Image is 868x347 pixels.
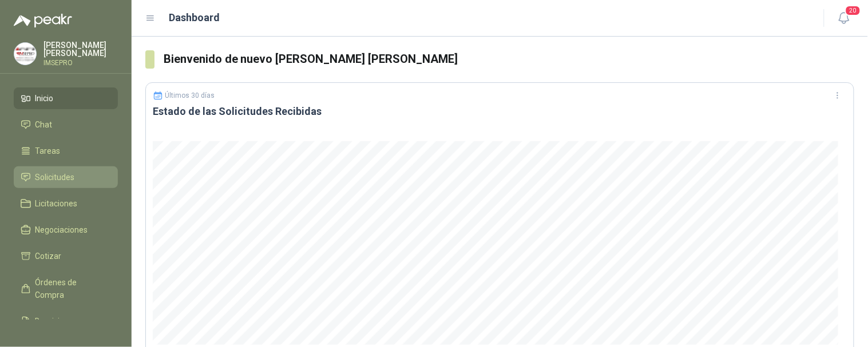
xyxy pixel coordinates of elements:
span: Licitaciones [35,197,78,210]
h3: Estado de las Solicitudes Recibidas [153,105,847,118]
img: Company Logo [14,43,36,65]
button: 20 [834,8,854,29]
h1: Dashboard [169,10,220,26]
a: Inicio [14,87,118,109]
p: [PERSON_NAME] [PERSON_NAME] [43,41,118,57]
img: Logo peakr [14,14,72,27]
p: IMSEPRO [43,59,118,66]
span: Solicitudes [35,171,75,184]
a: Licitaciones [14,193,118,214]
a: Órdenes de Compra [14,272,118,306]
a: Solicitudes [14,166,118,188]
span: Negociaciones [35,224,88,236]
a: Cotizar [14,245,118,267]
a: Tareas [14,140,118,162]
span: Remisiones [35,315,78,328]
span: Órdenes de Compra [35,276,107,301]
span: 20 [845,5,861,16]
span: Cotizar [35,250,62,262]
span: Chat [35,118,53,131]
span: Inicio [35,92,54,105]
a: Remisiones [14,310,118,332]
h3: Bienvenido de nuevo [PERSON_NAME] [PERSON_NAME] [164,50,854,68]
span: Tareas [35,145,61,157]
p: Últimos 30 días [165,91,215,99]
a: Negociaciones [14,219,118,241]
a: Chat [14,114,118,135]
